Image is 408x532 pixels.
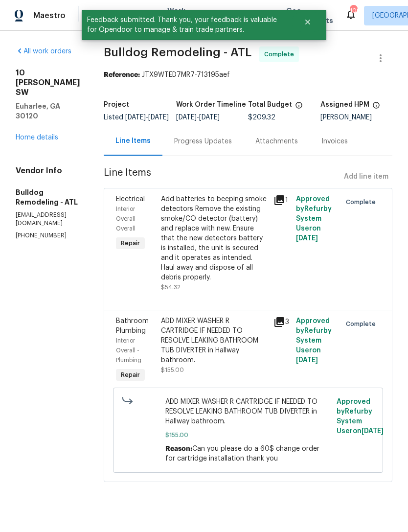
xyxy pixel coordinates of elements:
[16,231,80,240] p: [PHONE_NUMBER]
[116,338,141,363] span: Interior Overall - Plumbing
[104,101,129,108] h5: Project
[337,398,384,435] span: Approved by Refurby System User on
[16,48,71,55] a: All work orders
[176,114,197,121] span: [DATE]
[16,134,58,141] a: Home details
[346,197,380,207] span: Complete
[165,445,319,462] span: Can you please do a 60$ change order for cartridge installation thank you
[33,11,66,21] span: Maestro
[161,194,268,282] div: Add batteries to beeping smoke detectors Remove the existing smoke/CO detector (battery) and repl...
[296,196,332,242] span: Approved by Refurby System User on
[165,430,331,440] span: $155.00
[116,318,149,334] span: Bathroom Plumbing
[320,114,393,121] div: [PERSON_NAME]
[148,114,169,121] span: [DATE]
[16,101,80,121] h5: Euharlee, GA 30120
[125,114,146,121] span: [DATE]
[167,6,192,25] span: Work Orders
[104,70,392,80] div: JTX9WTED7MR7-713195aef
[248,114,275,121] span: $209.32
[161,316,268,365] div: ADD MIXER WASHER R CARTRIDGE IF NEEDED TO RESOLVE LEAKING BATHROOM TUB DIVERTER in Hallway bathroom.
[176,114,220,121] span: -
[104,71,140,78] b: Reference:
[372,101,380,114] span: The hpm assigned to this work order.
[320,101,369,108] h5: Assigned HPM
[165,445,192,452] span: Reason:
[321,137,348,146] div: Invoices
[292,12,324,32] button: Close
[117,370,144,380] span: Repair
[82,10,292,40] span: Feedback submitted. Thank you, your feedback is valuable for Opendoor to manage & train trade par...
[296,357,318,364] span: [DATE]
[273,316,290,328] div: 3
[295,101,303,114] span: The total cost of line items that have been proposed by Opendoor. This sum includes line items th...
[161,367,184,373] span: $155.00
[16,211,80,228] p: [EMAIL_ADDRESS][DOMAIN_NAME]
[16,166,80,176] h4: Vendor Info
[116,206,139,231] span: Interior Overall - Overall
[296,235,318,242] span: [DATE]
[104,168,340,186] span: Line Items
[116,196,145,203] span: Electrical
[346,319,380,329] span: Complete
[104,46,251,58] span: Bulldog Remodeling - ATL
[350,6,357,16] div: 109
[255,137,298,146] div: Attachments
[199,114,220,121] span: [DATE]
[174,137,232,146] div: Progress Updates
[16,187,80,207] h5: Bulldog Remodeling - ATL
[296,318,332,364] span: Approved by Refurby System User on
[117,238,144,248] span: Repair
[16,68,80,97] h2: 10 [PERSON_NAME] SW
[273,194,290,206] div: 1
[104,114,169,121] span: Listed
[248,101,292,108] h5: Total Budget
[161,284,181,290] span: $54.32
[125,114,169,121] span: -
[176,101,246,108] h5: Work Order Timeline
[115,136,151,146] div: Line Items
[165,397,331,426] span: ADD MIXER WASHER R CARTRIDGE IF NEEDED TO RESOLVE LEAKING BATHROOM TUB DIVERTER in Hallway bathroom.
[286,6,333,25] span: Geo Assignments
[362,428,384,435] span: [DATE]
[264,49,298,59] span: Complete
